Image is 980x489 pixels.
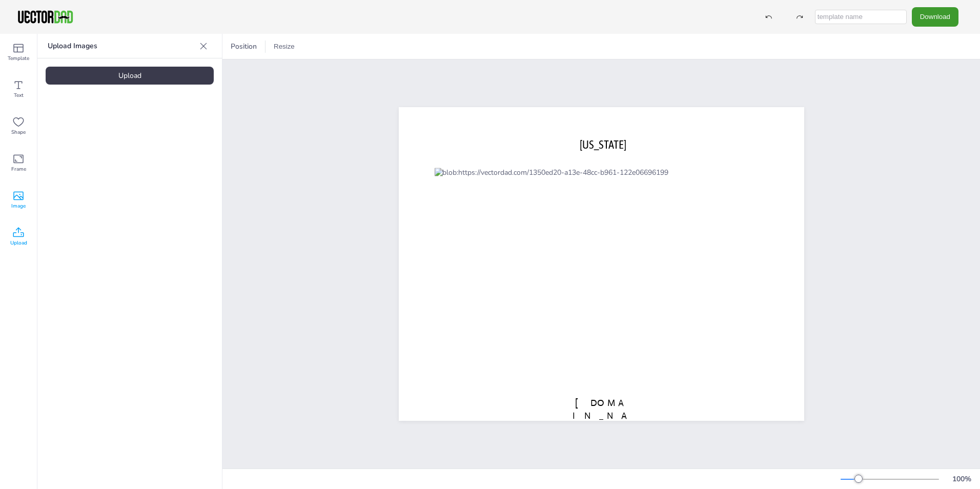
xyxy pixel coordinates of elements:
[14,91,24,99] span: Text
[229,42,259,51] span: Position
[46,67,214,85] div: Upload
[11,202,26,210] span: Image
[912,7,958,26] button: Download
[11,165,26,173] span: Frame
[10,239,27,247] span: Upload
[270,38,299,55] button: Resize
[11,128,26,136] span: Shape
[815,10,907,24] input: template name
[48,34,195,58] p: Upload Images
[949,474,974,484] div: 100 %
[573,397,630,434] span: [DOMAIN_NAME]
[580,138,626,151] span: [US_STATE]
[16,9,74,25] img: VectorDad-1.png
[8,54,29,63] span: Template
